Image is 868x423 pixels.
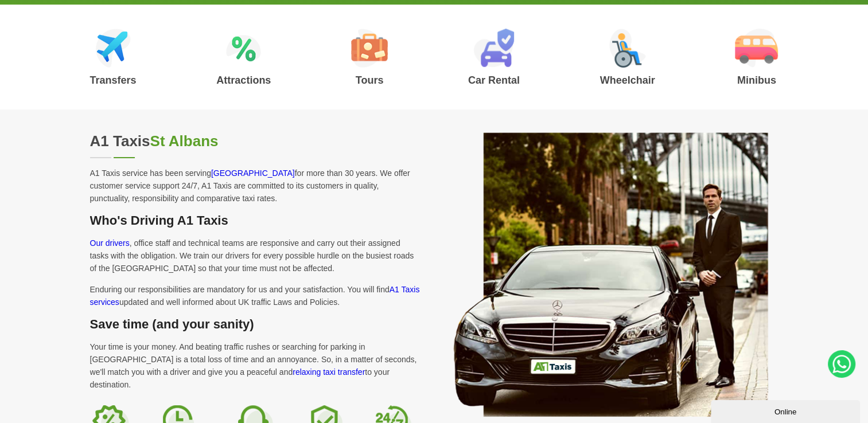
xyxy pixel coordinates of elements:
img: Wheelchair [609,29,646,68]
p: Enduring our responsibilities are mandatory for us and your satisfaction. You will find updated a... [90,283,421,308]
h3: Save time (and your sanity) [90,317,421,332]
h2: A1 Taxis [90,132,421,150]
img: Minibus [735,29,778,68]
p: , office staff and technical teams are responsive and carry out their assigned tasks with the obl... [90,237,421,275]
iframe: chat widget [711,398,862,423]
h3: Car Rental [468,75,520,85]
img: Airport Transfers [96,29,131,68]
h3: Attractions [216,75,271,85]
h3: Minibus [735,75,778,85]
h3: Who's Driving A1 Taxis [90,213,421,228]
a: relaxing taxi transfer [293,367,365,377]
img: A1 Taxis in St Albans [448,132,769,417]
span: St Albans [150,132,219,150]
h3: Transfers [90,75,137,85]
a: [GEOGRAPHIC_DATA] [211,169,295,178]
p: A1 Taxis service has been serving for more than 30 years. We offer customer service support 24/7,... [90,167,421,205]
img: Car Rental [473,29,514,68]
a: Our drivers [90,238,130,248]
p: Your time is your money. And beating traffic rushes or searching for parking in [GEOGRAPHIC_DATA]... [90,340,421,391]
img: Tours [351,29,388,68]
h3: Wheelchair [600,75,655,85]
h3: Tours [351,75,388,85]
img: Attractions [226,29,261,68]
